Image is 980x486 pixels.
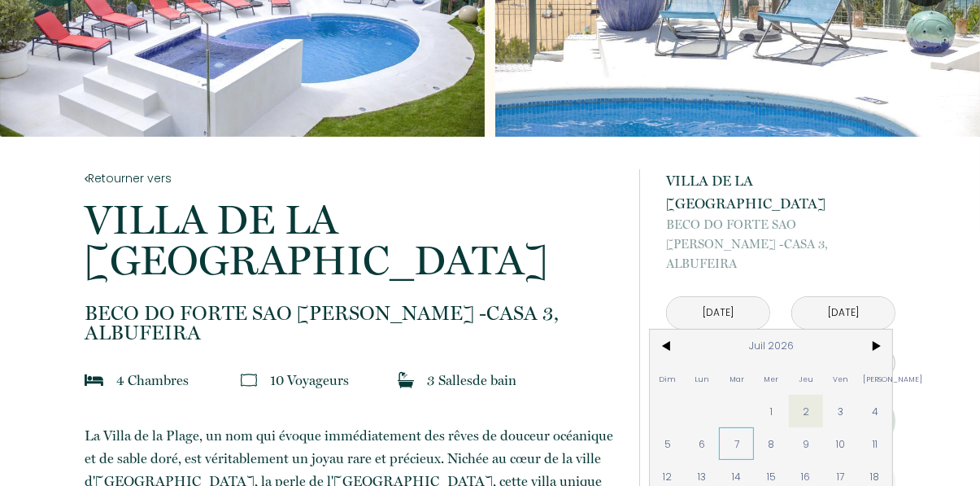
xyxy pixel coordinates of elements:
[789,427,824,460] span: 9
[666,215,895,254] span: BECO DO FORTE SAO [PERSON_NAME] -CASA 3,
[241,372,257,388] img: guests
[754,395,789,427] span: 1
[823,427,858,460] span: 10
[343,372,349,388] span: s
[116,369,189,392] p: 4 Chambre
[789,395,824,427] span: 2
[85,169,618,187] a: Retourner vers
[685,427,720,460] span: 6
[754,427,789,460] span: 8
[858,330,893,362] span: >
[789,362,824,395] span: Jeu
[858,395,893,427] span: 4
[719,427,754,460] span: 7
[754,362,789,395] span: Mer
[183,372,189,388] span: s
[427,369,516,392] p: 3 Salle de bain
[667,297,769,329] input: Arrivée
[85,304,618,323] span: BECO DO FORTE SAO [PERSON_NAME] -CASA 3,
[650,330,685,362] span: <
[270,369,349,392] p: 10 Voyageur
[666,215,895,274] p: ALBUFEIRA
[467,372,473,388] span: s
[858,362,893,395] span: [PERSON_NAME]
[792,297,895,329] input: Départ
[823,395,858,427] span: 3
[685,330,858,362] span: Juil 2026
[650,362,685,395] span: Dim
[858,427,893,460] span: 11
[85,199,618,281] p: VILLA DE LA [GEOGRAPHIC_DATA]
[823,362,858,395] span: Ven
[85,304,618,343] p: ALBUFEIRA
[650,427,685,460] span: 5
[666,169,895,215] p: VILLA DE LA [GEOGRAPHIC_DATA]
[685,362,720,395] span: Lun
[719,362,754,395] span: Mar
